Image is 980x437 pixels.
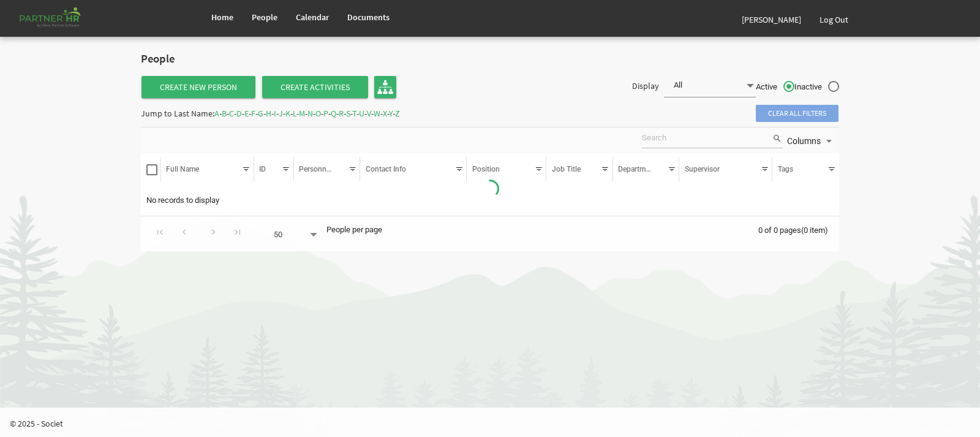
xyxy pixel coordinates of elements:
[307,108,313,119] span: N
[367,108,371,119] span: V
[262,76,368,98] span: Create Activities
[331,108,336,119] span: Q
[352,108,356,119] span: T
[141,53,242,66] h2: People
[141,76,255,98] a: Create New Person
[374,76,396,98] a: Organisation Chart
[347,12,390,23] span: Documents
[251,108,255,119] span: F
[222,108,227,119] span: B
[296,12,329,23] span: Calendar
[756,105,839,122] span: Clear all filters
[274,108,276,119] span: I
[395,108,400,119] span: Z
[810,2,858,37] a: Log Out
[346,108,350,119] span: S
[299,108,305,119] span: M
[244,108,249,119] span: E
[10,417,980,430] p: © 2025 - Societ
[632,80,659,91] span: Display
[339,108,344,119] span: R
[315,108,321,119] span: O
[377,79,393,95] img: org-chart.svg
[323,108,328,119] span: P
[236,108,242,119] span: D
[374,108,380,119] span: W
[359,108,364,119] span: U
[389,108,393,119] span: Y
[285,108,290,119] span: K
[211,12,233,23] span: Home
[279,108,283,119] span: J
[293,108,296,119] span: L
[214,108,219,119] span: A
[141,104,400,123] div: Jump to Last Name: - - - - - - - - - - - - - - - - - - - - - - - - -
[383,108,387,119] span: X
[756,82,794,93] span: Active
[229,108,234,119] span: C
[258,108,263,119] span: G
[733,2,810,37] a: [PERSON_NAME]
[266,108,271,119] span: H
[252,12,277,23] span: People
[794,82,839,93] span: Inactive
